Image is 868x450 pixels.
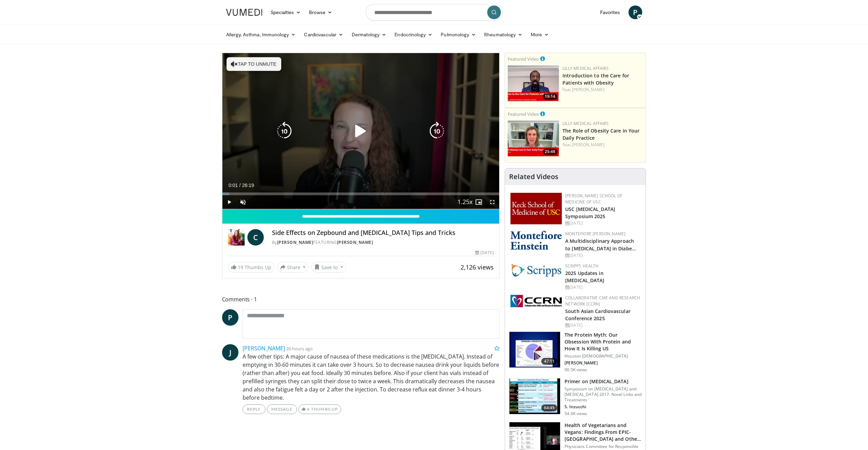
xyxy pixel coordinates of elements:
a: Montefiore [PERSON_NAME] [565,231,625,237]
a: Introduction to the Care for Patients with Obesity [562,72,629,86]
a: Lilly Medical Affairs [562,65,609,71]
span: 64:45 [541,404,558,411]
a: A Multidisciplinary Approach to [MEDICAL_DATA] in Diabe… [565,238,636,251]
p: S. Inzucchi [565,404,642,410]
a: Cardiovascular [300,28,347,41]
a: 19:14 [508,65,559,101]
a: 19 Thumbs Up [228,262,274,273]
span: 0:01 [229,183,238,188]
a: [PERSON_NAME] [277,239,313,245]
img: a04ee3ba-8487-4636-b0fb-5e8d268f3737.png.150x105_q85_autocrop_double_scale_upscale_version-0.2.png [510,295,562,307]
p: A few other tips: A major cause of nausea of these medications is the [MEDICAL_DATA]. Instead of ... [243,352,500,402]
h4: Related Videos [509,173,558,181]
div: Progress Bar [222,192,500,195]
img: acc2e291-ced4-4dd5-b17b-d06994da28f3.png.150x105_q85_crop-smart_upscale.png [508,65,559,101]
a: [PERSON_NAME] [337,239,373,245]
div: Feat. [562,142,643,148]
a: 64:45 Primer on [MEDICAL_DATA] Symposium on [MEDICAL_DATA] and [MEDICAL_DATA] 2017: Novel Links a... [509,378,642,416]
a: Specialties [267,5,305,19]
img: 022d2313-3eaa-4549-99ac-ae6801cd1fdc.150x105_q85_crop-smart_upscale.jpg [509,378,560,414]
p: Symposium on [MEDICAL_DATA] and [MEDICAL_DATA] 2017: Novel Links and Treatments [565,386,642,403]
a: 47:11 The Protein Myth: Our Obsession With Protein and How It Is Killing US Houston [DEMOGRAPHIC_... [509,332,642,373]
span: 25:49 [543,149,557,155]
a: South Asian Cardiovascular Conference 2025 [565,308,631,322]
div: [DATE] [565,220,640,226]
div: Feat. [562,87,643,93]
button: Fullscreen [485,195,499,209]
h4: Side Effects on Zepbound and [MEDICAL_DATA] Tips and Tricks [272,229,494,237]
span: 47:11 [541,358,558,365]
button: Enable picture-in-picture mode [472,195,485,209]
div: [DATE] [565,322,640,328]
a: Message [267,404,297,414]
a: Collaborative CME and Research Network (CCRN) [565,295,640,307]
p: Houston [DEMOGRAPHIC_DATA] [565,353,642,359]
span: 2,126 views [461,263,494,271]
button: Play [222,195,236,209]
button: Tap to unmute [226,57,281,71]
img: c9f2b0b7-b02a-4276-a72a-b0cbb4230bc1.jpg.150x105_q85_autocrop_double_scale_upscale_version-0.2.jpg [510,263,562,277]
img: b0142b4c-93a1-4b58-8f91-5265c282693c.png.150x105_q85_autocrop_double_scale_upscale_version-0.2.png [510,231,562,250]
small: Featured Video [508,111,539,117]
p: 54.6K views [565,411,587,416]
a: Lilly Medical Affairs [562,121,609,126]
a: [PERSON_NAME] [572,87,605,92]
a: Pulmonology [437,28,480,41]
a: C [247,229,264,246]
span: / [239,183,241,188]
span: 19:14 [543,93,557,100]
img: b7b8b05e-5021-418b-a89a-60a270e7cf82.150x105_q85_crop-smart_upscale.jpg [509,332,560,367]
input: Search topics, interventions [366,4,503,21]
a: Rheumatology [480,28,527,41]
a: The Role of Obesity Care in Your Daily Practice [562,127,639,141]
a: J [222,344,238,361]
a: USC [MEDICAL_DATA] Symposium 2025 [565,206,615,220]
img: 7b941f1f-d101-407a-8bfa-07bd47db01ba.png.150x105_q85_autocrop_double_scale_upscale_version-0.2.jpg [510,193,562,224]
small: Featured Video [508,56,539,62]
a: Endocrinology [390,28,437,41]
a: 25:49 [508,121,559,157]
a: 4 Thumbs Up [298,404,341,414]
span: 19 [238,264,243,271]
img: VuMedi Logo [226,9,262,16]
a: Browse [305,5,336,19]
p: [PERSON_NAME] [565,360,642,366]
button: Playback Rate [458,195,472,209]
div: [DATE] [565,252,640,259]
span: Comments 1 [222,295,500,304]
a: More [527,28,553,41]
div: [DATE] [565,284,640,290]
a: Scripps Health [565,263,598,269]
a: Reply [243,404,265,414]
img: Dr. Carolynn Francavilla [228,229,245,246]
span: 4 [307,407,310,412]
button: Save to [311,262,346,273]
button: Unmute [236,195,250,209]
small: 20 hours ago [286,346,313,352]
a: 2025 Updates in [MEDICAL_DATA] [565,270,604,284]
div: [DATE] [475,250,494,256]
p: 90.5K views [565,367,587,373]
h3: The Protein Myth: Our Obsession With Protein and How It Is Killing US [565,332,642,352]
img: e1208b6b-349f-4914-9dd7-f97803bdbf1d.png.150x105_q85_crop-smart_upscale.png [508,121,559,157]
a: P [222,309,238,326]
h3: Health of Vegetarians and Vegans: Findings From EPIC-[GEOGRAPHIC_DATA] and Othe… [565,422,642,442]
a: Allergy, Asthma, Immunology [222,28,300,41]
a: Dermatology [348,28,391,41]
a: [PERSON_NAME] School of Medicine of USC [565,193,622,205]
h3: Primer on [MEDICAL_DATA] [565,378,642,385]
a: P [629,5,642,19]
span: 26:19 [242,183,254,188]
div: By FEATURING [272,239,494,246]
video-js: Video Player [222,53,500,209]
a: [PERSON_NAME] [572,142,605,148]
a: Favorites [596,5,624,19]
button: Share [277,262,309,273]
a: [PERSON_NAME] [243,345,285,352]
